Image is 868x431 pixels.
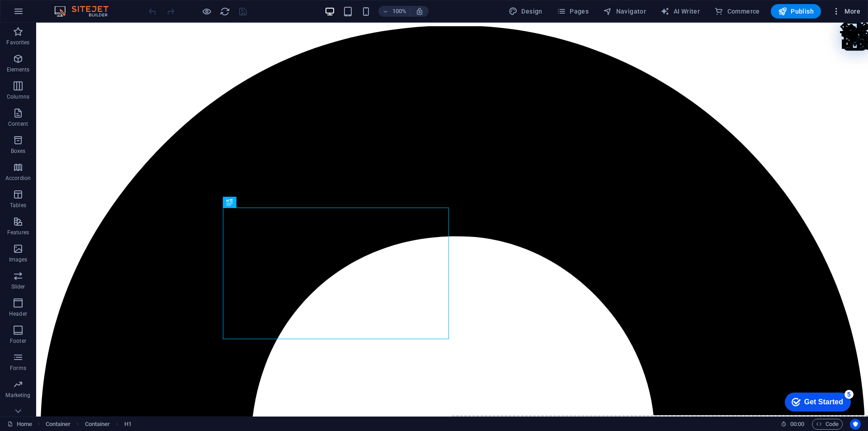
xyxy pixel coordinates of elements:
button: Publish [771,4,821,19]
span: AI Writer [660,7,700,16]
button: Usercentrics [850,419,861,430]
p: Tables [10,202,26,209]
span: Pages [557,7,589,16]
button: Design [505,4,546,19]
h6: 100% [392,6,406,17]
i: Reload page [220,6,230,17]
p: Columns [7,93,29,100]
span: More [832,7,860,16]
button: Click here to leave preview mode and continue editing [201,6,212,17]
span: 00 00 [790,419,804,430]
div: Get Started [27,10,66,18]
span: : [797,421,798,427]
p: Content [8,120,28,128]
div: Design (Ctrl+Alt+Y) [505,4,546,19]
p: Marketing [5,392,30,399]
button: More [828,4,864,19]
nav: breadcrumb [46,419,132,430]
button: Pages [553,4,592,19]
span: Click to select. Double-click to edit [46,419,71,430]
button: Code [812,419,843,430]
p: Features [7,229,29,236]
span: Click to select. Double-click to edit [85,419,110,430]
p: Forms [10,365,26,372]
p: Accordion [5,175,31,182]
span: Design [509,7,542,16]
span: Code [816,419,839,430]
span: Click to select. Double-click to edit [124,419,132,430]
p: Header [9,310,27,317]
p: Images [9,256,28,263]
span: Publish [778,7,814,16]
img: Editor Logo [52,6,120,17]
span: Commerce [714,7,760,16]
i: On resize automatically adjust zoom level to fit chosen device. [415,7,424,15]
p: Elements [7,66,30,73]
span: Navigator [603,7,646,16]
button: 100% [378,6,410,17]
div: Get Started 5 items remaining, 0% complete [7,5,73,24]
p: Footer [10,337,26,345]
p: Favorites [6,39,29,46]
p: Boxes [11,147,26,155]
h6: Session time [781,419,805,430]
button: Navigator [599,4,650,19]
p: Slider [11,283,25,290]
button: Commerce [711,4,764,19]
button: AI Writer [657,4,703,19]
button: reload [219,6,230,17]
div: 5 [67,2,76,11]
a: Click to cancel selection. Double-click to open Pages [7,419,32,430]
